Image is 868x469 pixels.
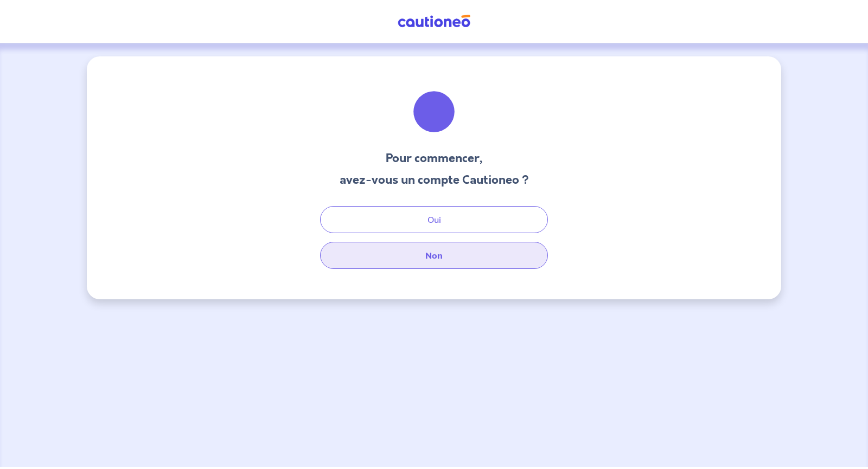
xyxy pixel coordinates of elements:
button: Non [320,242,548,269]
img: illu_welcome.svg [405,82,463,141]
h3: avez-vous un compte Cautioneo ? [340,171,529,189]
h3: Pour commencer, [340,150,529,167]
button: Oui [320,206,548,233]
img: Cautioneo [393,15,475,28]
